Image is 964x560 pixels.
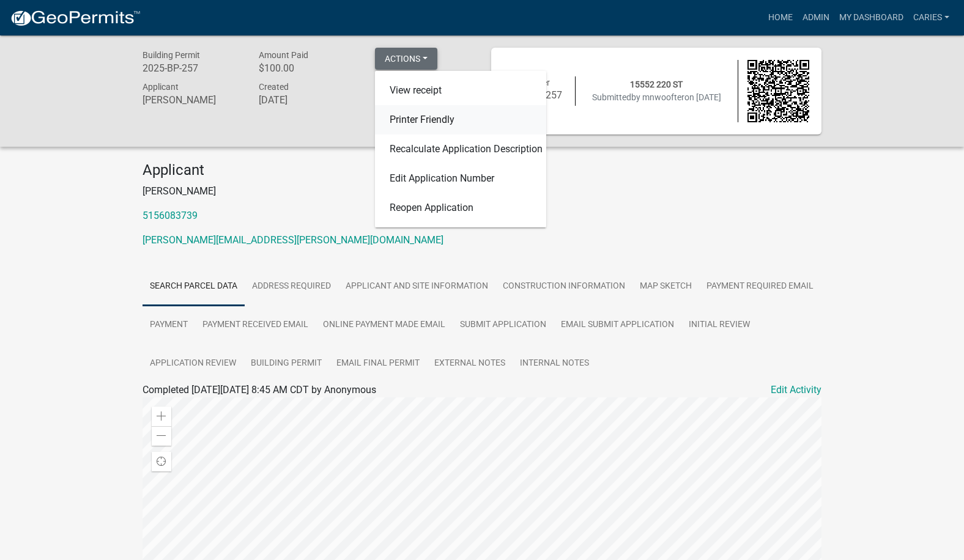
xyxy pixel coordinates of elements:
[632,267,699,306] a: Map Sketch
[630,79,683,89] span: 15552 220 ST
[763,6,798,29] a: Home
[375,134,546,164] a: Recalculate Application Description
[375,164,546,193] a: Edit Application Number
[834,6,908,29] a: My Dashboard
[375,76,546,105] a: View receipt
[143,267,245,306] a: Search Parcel Data
[631,92,684,102] span: by mnwoofter
[243,344,329,383] a: Building Permit
[908,6,954,29] a: CarieS
[798,6,834,29] a: Admin
[375,105,546,134] a: Printer Friendly
[592,92,721,102] span: Submitted on [DATE]
[513,344,596,383] a: Internal Notes
[453,306,554,345] a: Submit Application
[681,306,757,345] a: Initial Review
[259,94,357,106] h6: [DATE]
[195,306,316,345] a: Payment Received Email
[245,267,338,306] a: Address Required
[554,306,681,345] a: Email Submit Application
[259,62,357,74] h6: $100.00
[143,384,376,396] span: Completed [DATE][DATE] 8:45 AM CDT by Anonymous
[152,452,171,471] div: Find my location
[143,306,195,345] a: Payment
[495,267,632,306] a: Construction Information
[338,267,495,306] a: Applicant and Site Information
[143,344,243,383] a: Application Review
[747,60,810,122] img: QR code
[143,210,198,221] a: 5156083739
[143,62,240,74] h6: 2025-BP-257
[771,383,821,397] a: Edit Activity
[143,94,240,106] h6: [PERSON_NAME]
[143,161,821,179] h4: Applicant
[152,426,171,446] div: Zoom out
[427,344,513,383] a: External Notes
[259,82,289,92] span: Created
[699,267,821,306] a: Payment Required Email
[375,193,546,223] a: Reopen Application
[375,71,546,227] div: Actions
[375,48,437,70] button: Actions
[143,82,179,92] span: Applicant
[316,306,453,345] a: Online Payment Made Email
[143,184,821,199] p: [PERSON_NAME]
[143,50,200,60] span: Building Permit
[143,234,443,246] a: [PERSON_NAME][EMAIL_ADDRESS][PERSON_NAME][DOMAIN_NAME]
[329,344,427,383] a: Email Final Permit
[259,50,308,60] span: Amount Paid
[152,407,171,426] div: Zoom in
